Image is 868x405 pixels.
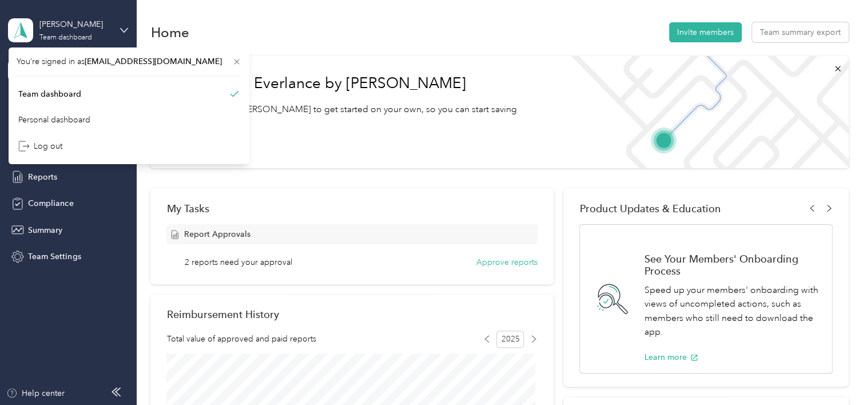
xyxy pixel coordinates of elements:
span: Total value of approved and paid reports [166,333,316,345]
div: My Tasks [166,202,537,215]
span: 2025 [496,331,524,348]
span: Product Updates & Education [579,202,720,215]
span: [EMAIL_ADDRESS][DOMAIN_NAME] [85,57,222,66]
h2: Reimbursement History [166,308,278,320]
h1: See Your Members' Onboarding Process [644,253,819,277]
div: Team dashboard [18,88,81,100]
span: 2 reports need your approval [185,256,292,268]
div: Personal dashboard [18,114,90,126]
img: Welcome to everlance [560,56,849,168]
button: Team summary export [752,22,849,42]
button: Help center [6,387,65,399]
span: Compliance [28,197,73,209]
p: Speed up your members' onboarding with views of uncompleted actions, such as members who still ne... [644,283,819,339]
button: Invite members [669,22,742,42]
button: Learn more [644,351,698,363]
iframe: Everlance-gr Chat Button Frame [804,341,868,405]
span: Summary [28,224,62,236]
button: Approve reports [476,256,537,268]
div: Log out [18,140,62,152]
span: Reports [28,171,57,183]
span: You’re signed in as [17,55,241,67]
p: Read our step-by-[PERSON_NAME] to get started on your own, so you can start saving [DATE]. [166,102,543,130]
h1: Home [150,26,189,38]
h1: Welcome to Everlance by [PERSON_NAME] [166,74,543,93]
span: Report Approvals [184,228,250,240]
div: [PERSON_NAME] [39,18,111,30]
div: Team dashboard [39,34,92,41]
span: Team Settings [28,251,81,263]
